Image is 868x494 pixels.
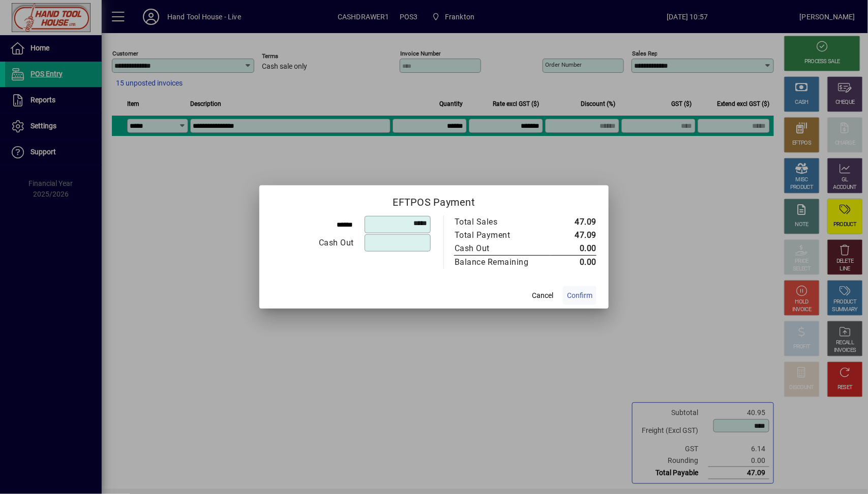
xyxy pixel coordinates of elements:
h2: EFTPOS Payment [259,185,609,215]
td: 47.09 [550,229,596,242]
td: Total Sales [454,215,550,229]
span: Cancel [532,290,553,301]
button: Confirm [563,286,596,305]
td: 0.00 [550,256,596,269]
div: Cash Out [272,237,354,249]
div: Cash Out [455,242,540,255]
button: Cancel [526,286,559,305]
td: Total Payment [454,229,550,242]
td: 47.09 [550,215,596,229]
span: Confirm [567,290,592,301]
div: Balance Remaining [455,256,540,268]
td: 0.00 [550,242,596,256]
